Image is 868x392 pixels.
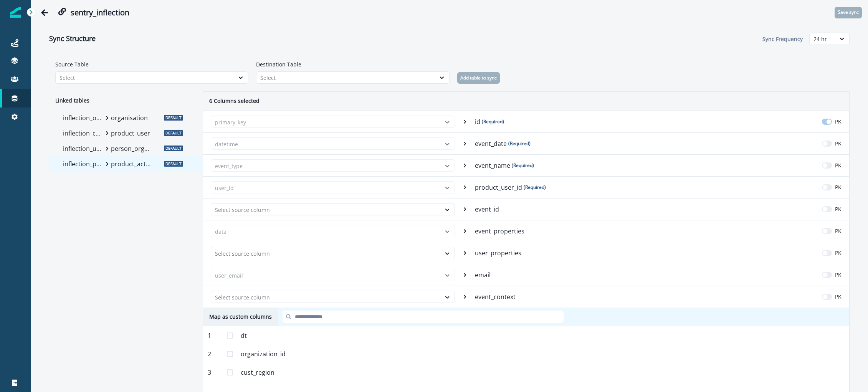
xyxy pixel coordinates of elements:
[762,35,805,43] p: Sync Frequency
[71,8,129,17] h2: sentry_inflection
[55,60,244,68] label: Source Table
[475,139,531,148] p: event_date
[838,10,859,15] p: Save sync
[203,92,266,111] h2: 6 Columns selected
[49,91,203,110] h2: Linked tables
[111,159,151,169] p: product_activity
[835,117,842,126] p: PK
[63,144,103,153] p: inflection_users
[524,184,546,191] span: (Required)
[241,349,286,359] p: organization_id
[63,159,103,169] p: inflection_product_events
[835,227,842,235] p: PK
[63,113,103,122] p: inflection_organizations
[256,60,445,68] label: Destination Table
[835,161,842,169] p: PK
[37,5,52,20] button: Go back
[835,249,842,257] p: PK
[111,144,151,153] p: person_organisation_mapping
[475,248,523,258] p: user_properties
[508,140,531,147] span: (Required)
[475,270,492,280] p: email
[208,368,219,377] p: 3
[10,7,21,18] img: Inflection
[475,117,504,126] p: id
[208,349,219,359] p: 2
[475,205,501,214] p: event_id
[111,129,151,138] p: product_user
[475,292,517,301] p: event_context
[457,72,500,84] button: Add table to sync
[63,129,103,138] p: inflection_contacts
[482,118,504,125] span: (Required)
[241,368,274,377] p: cust_region
[164,161,183,167] span: Default
[475,161,534,170] p: event_name
[260,74,431,82] div: Select
[475,183,546,192] p: product_user_id
[835,139,842,147] p: PK
[512,162,534,169] span: (Required)
[208,331,219,340] p: 1
[60,74,230,82] div: Select
[164,115,183,121] span: Default
[460,75,497,81] p: Add table to sync
[835,183,842,191] p: PK
[49,35,96,43] h2: Sync Structure
[164,130,183,136] span: Default
[835,271,842,279] p: PK
[835,293,842,301] p: PK
[475,227,526,236] p: event_properties
[111,113,151,122] p: organisation
[164,146,183,151] span: Default
[241,331,247,340] p: dt
[835,205,842,213] p: PK
[203,308,278,326] h2: Map as custom columns
[813,35,832,43] div: 24 hr
[835,7,862,18] button: Save sync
